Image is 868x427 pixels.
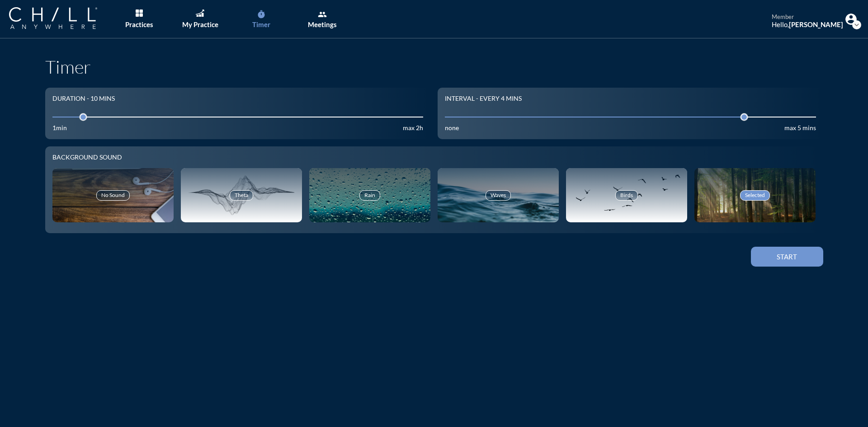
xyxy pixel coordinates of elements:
div: max 2h [403,124,423,132]
div: Interval - Every 4 mins [445,95,522,103]
div: 1min [52,124,67,132]
div: Hello, [772,20,843,28]
h1: Timer [45,56,823,78]
div: Selected [740,190,770,200]
i: timer [257,10,266,19]
img: List [136,9,143,17]
div: Timer [252,20,270,28]
div: Rain [359,190,380,200]
i: expand_more [852,20,861,29]
div: Meetings [308,20,337,28]
div: Duration - 10 mins [52,95,115,103]
strong: [PERSON_NAME] [789,20,843,28]
img: Company Logo [9,7,97,29]
div: Theta [230,190,253,200]
div: Birds [615,190,638,200]
a: Company Logo [9,7,115,30]
img: Graph [196,9,204,17]
div: none [445,124,459,132]
div: Start [767,253,807,261]
div: Waves [486,190,511,200]
div: member [772,14,843,21]
div: Background sound [52,154,816,161]
button: Start [751,247,823,267]
div: No Sound [96,190,130,200]
i: group [318,10,327,19]
img: Profile icon [845,14,857,25]
div: max 5 mins [784,124,816,132]
div: Practices [125,20,153,28]
div: My Practice [182,20,218,28]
